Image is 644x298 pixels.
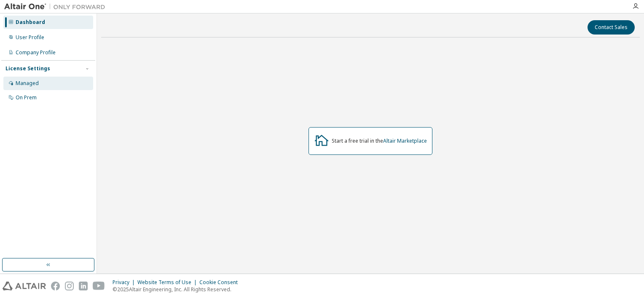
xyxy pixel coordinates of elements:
div: On Prem [16,94,37,101]
div: Dashboard [16,19,45,26]
p: © 2025 Altair Engineering, Inc. All Rights Reserved. [113,286,243,293]
div: Privacy [113,279,137,286]
div: Cookie Consent [199,279,243,286]
img: facebook.svg [51,282,60,290]
div: Start a free trial in the [332,138,427,144]
img: altair_logo.svg [3,282,46,290]
div: Website Terms of Use [137,279,199,286]
img: youtube.svg [93,282,105,290]
div: User Profile [16,34,44,41]
img: Altair One [4,3,110,11]
img: instagram.svg [65,282,74,290]
div: License Settings [5,65,50,72]
div: Managed [16,80,39,87]
a: Altair Marketplace [383,137,427,144]
div: Company Profile [16,49,56,56]
img: linkedin.svg [79,282,88,290]
button: Contact Sales [588,20,635,35]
